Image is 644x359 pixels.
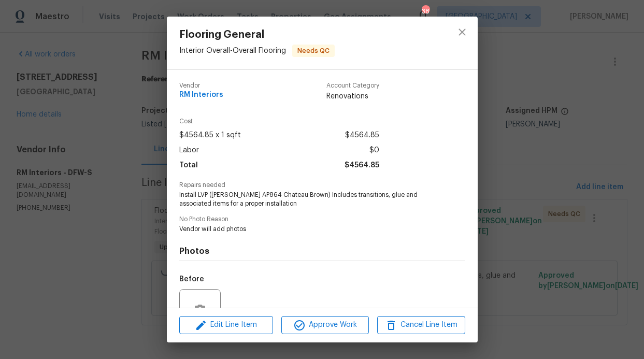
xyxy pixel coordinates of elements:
button: Cancel Line Item [377,316,465,334]
span: Edit Line Item [182,319,270,332]
span: Install LVP ([PERSON_NAME] AP864 Chateau Brown) Includes transitions, glue and associated items f... [179,191,437,208]
h4: Photos [179,246,465,256]
span: $4564.85 x 1 sqft [179,128,241,143]
span: $0 [369,143,379,158]
span: Flooring General [179,29,335,40]
span: RM Interiors [179,91,223,99]
div: 38 [422,6,429,17]
span: Cancel Line Item [380,319,462,332]
h5: Before [179,276,204,283]
span: Account Category [326,82,379,89]
span: $4564.85 [345,158,379,173]
span: Vendor will add photos [179,225,437,234]
span: Total [179,158,198,173]
span: Vendor [179,82,223,89]
span: $4564.85 [345,128,379,143]
span: Approve Work [284,319,366,332]
span: Cost [179,118,379,125]
span: Needs QC [293,46,334,56]
button: Approve Work [281,316,369,334]
span: Labor [179,143,199,158]
span: Repairs needed [179,182,465,189]
span: No Photo Reason [179,216,465,223]
span: Interior Overall - Overall Flooring [179,47,286,54]
button: Edit Line Item [179,316,273,334]
span: Renovations [326,91,379,102]
button: close [450,20,475,45]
